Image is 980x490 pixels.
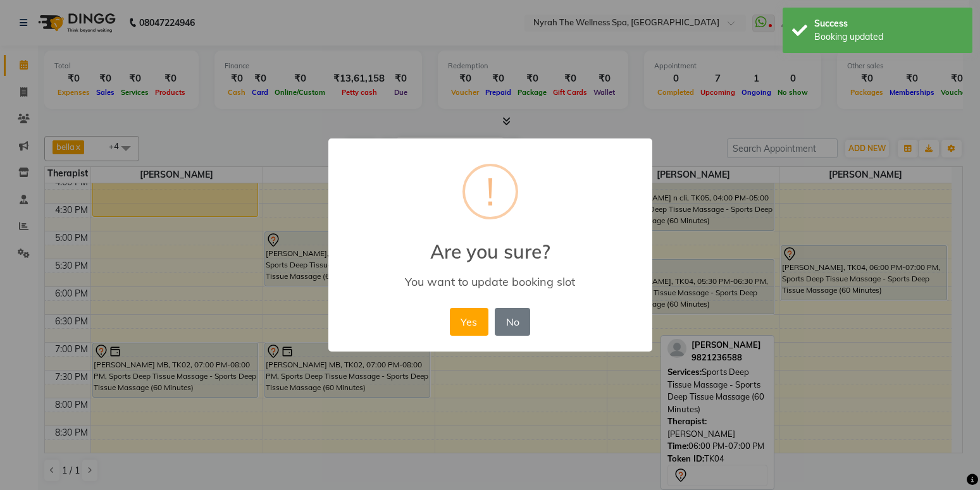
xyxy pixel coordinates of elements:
div: You want to update booking slot [346,274,633,289]
button: No [495,308,530,336]
h2: Are you sure? [328,225,652,263]
div: ! [486,166,495,217]
button: Yes [450,308,488,336]
div: Success [814,17,963,30]
div: Booking updated [814,30,963,44]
